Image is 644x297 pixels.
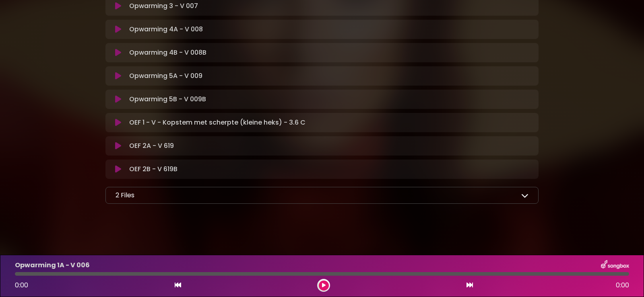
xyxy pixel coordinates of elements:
[129,1,198,11] p: Opwarming 3 - V 007
[129,48,206,57] p: Opwarming 4B - V 008B
[116,190,134,200] p: 2 Files
[129,25,203,34] p: Opwarming 4A - V 008
[129,164,178,174] p: OEF 2B - V 619B
[129,71,202,81] p: Opwarming 5A - V 009
[129,94,206,104] p: Opwarming 5B - V 009B
[129,118,305,127] p: OEF 1 - V - Kopstem met scherpte (kleine heks) - 3.6 C
[129,141,174,151] p: OEF 2A - V 619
